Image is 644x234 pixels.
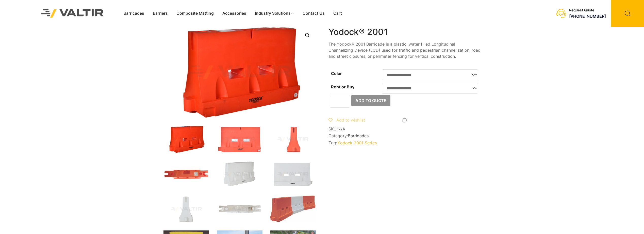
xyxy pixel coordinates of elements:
[172,10,218,17] a: Composite Matting
[328,140,481,145] span: Tag:
[569,14,606,19] a: [PHONE_NUMBER]
[328,41,481,59] p: The Yodock® 2001 Barricade is a plastic, water filled Longitudinal Channelizing Device (LCD) used...
[35,3,110,24] img: Valtir Rentals
[163,126,209,153] img: 2001_Org_3Q-1.jpg
[270,126,316,153] img: 2001_Org_Side.jpg
[119,10,148,17] a: Barricades
[270,161,316,188] img: 2001_Nat_Front.jpg
[270,196,316,222] img: yodock-2001-barrier-7.jpg
[329,10,346,17] a: Cart
[217,196,262,223] img: 2001_Nat_Top.jpg
[217,126,262,153] img: 2001_Org_Front.jpg
[331,84,354,89] label: Rent or Buy
[328,133,481,138] span: Category:
[218,10,251,17] a: Accessories
[298,10,329,17] a: Contact Us
[163,161,209,188] img: 2001_Org_Top.jpg
[351,95,390,106] button: Add to Quote
[328,127,481,131] span: SKU:
[569,8,606,12] div: Request Quote
[331,71,342,76] label: Color
[303,31,312,40] a: 🔍
[348,133,369,138] a: Barricades
[217,161,262,188] img: 2001_Nat_3Q-1.jpg
[163,196,209,223] img: 2001_Nat_Side.jpg
[251,10,299,17] a: Industry Solutions
[337,140,377,145] a: Yodock 2001 Series
[330,95,350,108] input: Product quantity
[338,126,345,131] span: N/A
[148,10,172,17] a: Barriers
[328,27,481,37] h1: Yodock® 2001
[163,27,316,118] img: 2001_Org_3Q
